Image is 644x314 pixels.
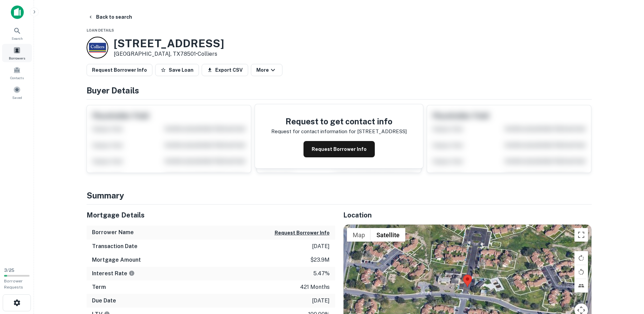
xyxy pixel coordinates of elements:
[275,229,330,237] button: Request Borrower Info
[610,260,644,292] iframe: Chat Widget
[310,256,330,264] p: $23.9m
[87,64,152,76] button: Request Borrower Info
[9,55,25,61] span: Borrowers
[574,265,588,279] button: Rotate map counterclockwise
[114,37,224,50] h3: [STREET_ADDRESS]
[12,95,22,100] span: Saved
[87,28,114,32] span: Loan Details
[87,189,592,202] h4: Summary
[2,44,32,62] a: Borrowers
[347,228,371,242] button: Show street map
[2,83,32,102] a: Saved
[12,36,23,41] span: Search
[251,64,282,76] button: More
[129,270,135,276] svg: The interest rates displayed on the website are for informational purposes only and may be report...
[92,283,106,291] h6: Term
[11,5,24,19] img: capitalize-icon.png
[198,51,217,57] a: Colliers
[202,64,248,76] button: Export CSV
[92,256,141,264] h6: Mortgage Amount
[4,279,23,290] span: Borrower Requests
[313,269,330,278] p: 5.47%
[92,242,137,250] h6: Transaction Date
[2,64,32,82] a: Contacts
[10,75,24,81] span: Contacts
[303,141,375,157] button: Request Borrower Info
[574,251,588,265] button: Rotate map clockwise
[4,268,14,273] span: 3 / 25
[574,228,588,242] button: Toggle fullscreen view
[312,242,330,250] p: [DATE]
[92,228,134,237] h6: Borrower Name
[271,115,407,127] h4: Request to get contact info
[300,283,330,291] p: 421 months
[87,84,592,97] h4: Buyer Details
[574,279,588,293] button: Tilt map
[312,297,330,305] p: [DATE]
[2,24,32,42] a: Search
[92,297,116,305] h6: Due Date
[343,210,592,220] h5: Location
[357,127,407,136] p: [STREET_ADDRESS]
[155,64,199,76] button: Save Loan
[87,210,335,220] h5: Mortgage Details
[371,228,405,242] button: Show satellite imagery
[85,11,135,23] button: Back to search
[271,127,356,136] p: Request for contact information for
[92,269,135,278] h6: Interest Rate
[114,50,224,58] p: [GEOGRAPHIC_DATA], TX78501 •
